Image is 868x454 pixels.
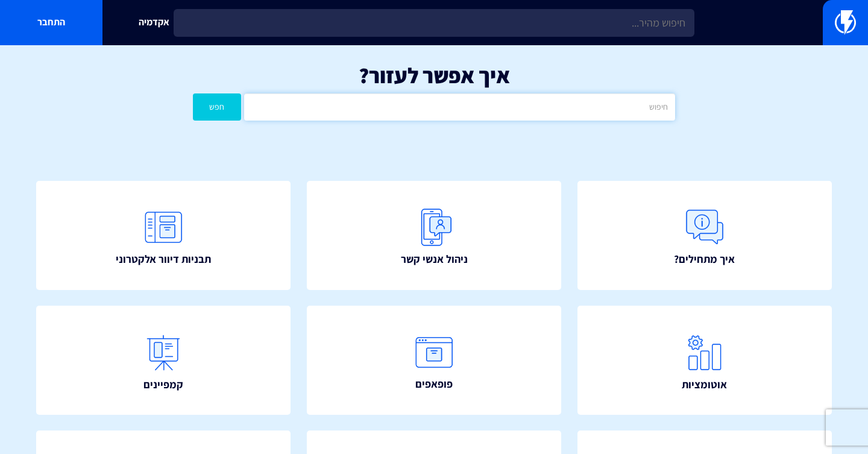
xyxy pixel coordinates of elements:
[174,9,694,37] input: חיפוש מהיר...
[244,93,675,121] input: חיפוש
[193,93,241,121] button: חפש
[307,181,561,290] a: ניהול אנשי קשר
[18,63,850,87] h1: איך אפשר לעזור?
[401,251,468,267] span: ניהול אנשי קשר
[36,306,291,415] a: קמפיינים
[36,181,291,290] a: תבניות דיוור אלקטרוני
[674,251,735,267] span: איך מתחילים?
[307,306,561,415] a: פופאפים
[415,376,453,392] span: פופאפים
[682,377,727,393] span: אוטומציות
[116,251,211,267] span: תבניות דיוור אלקטרוני
[143,377,183,393] span: קמפיינים
[577,306,832,415] a: אוטומציות
[577,181,832,290] a: איך מתחילים?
